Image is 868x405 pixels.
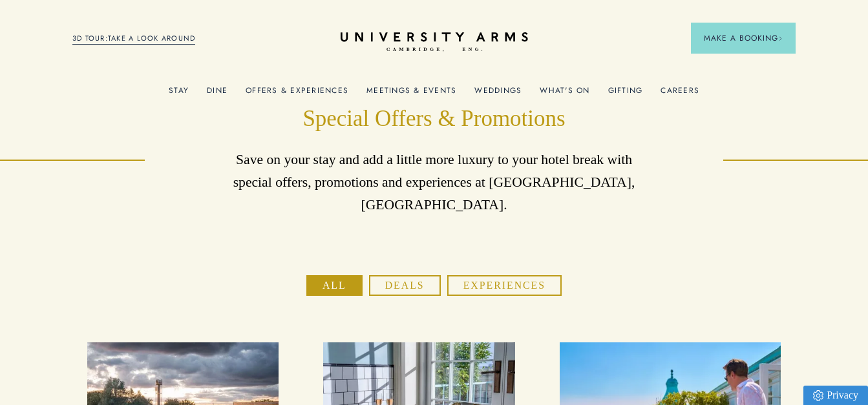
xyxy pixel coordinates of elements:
a: Offers & Experiences [246,86,348,103]
button: Experiences [447,275,562,295]
button: Deals [369,275,441,295]
button: Make a BookingArrow icon [691,23,796,54]
a: Stay [169,86,189,103]
img: Arrow icon [778,36,783,41]
h1: Special Offers & Promotions [217,104,651,134]
a: What's On [540,86,589,103]
a: 3D TOUR:TAKE A LOOK AROUND [72,33,196,45]
img: Privacy [813,390,823,401]
button: All [306,275,363,295]
a: Privacy [803,386,868,405]
a: Meetings & Events [366,86,456,103]
span: Make a Booking [704,32,783,44]
a: Weddings [474,86,522,103]
a: Careers [661,86,699,103]
a: Dine [207,86,228,103]
a: Home [341,32,528,52]
p: Save on your stay and add a little more luxury to your hotel break with special offers, promotion... [217,149,651,216]
a: Gifting [608,86,643,103]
